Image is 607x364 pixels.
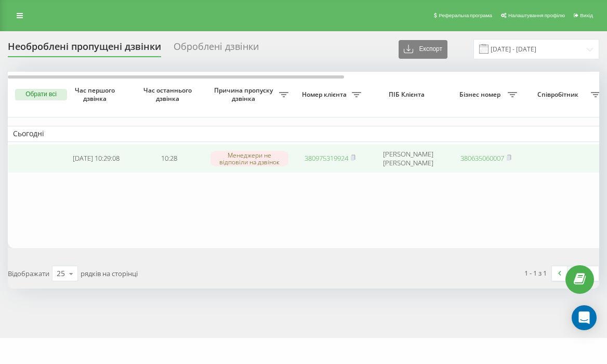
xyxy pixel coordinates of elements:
span: Реферальна програма [439,12,492,18]
div: Необроблені пропущені дзвінки [8,41,161,57]
span: рядків на сторінці [81,269,138,278]
span: Номер клієнта [299,90,352,99]
span: Бізнес номер [455,90,508,99]
td: [DATE] 10:29:08 [60,144,133,173]
div: Менеджери не відповіли на дзвінок [210,151,288,166]
span: Вихід [580,12,593,18]
button: Обрати всі [15,89,67,100]
div: Оброблені дзвінки [174,41,259,57]
div: Open Intercom Messenger [572,305,597,330]
span: Відображати [8,269,49,278]
td: [PERSON_NAME] [PERSON_NAME] [366,144,450,173]
span: Час першого дзвінка [68,86,124,102]
span: Співробітник [527,90,591,99]
td: 10:28 [133,144,205,173]
span: Налаштування профілю [508,12,565,18]
div: 1 - 1 з 1 [524,268,547,278]
a: 380635060007 [460,153,504,163]
div: 25 [57,268,65,279]
a: 380975319924 [305,153,348,163]
span: Час останнього дзвінка [141,86,197,102]
span: Причина пропуску дзвінка [210,86,279,102]
span: ПІБ Клієнта [375,90,441,99]
button: Експорт [399,40,447,59]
